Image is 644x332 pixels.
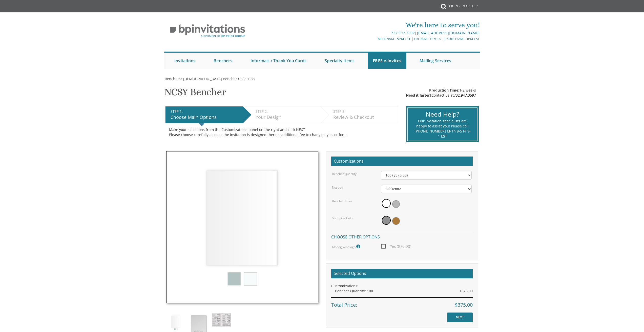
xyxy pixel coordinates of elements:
[406,88,476,98] div: 1-2 weeks Contact us at
[256,109,318,114] div: STEP 2:
[417,31,480,35] a: [EMAIL_ADDRESS][DOMAIN_NAME]
[171,114,240,121] div: Choose Main Options
[183,76,255,81] a: [DEMOGRAPHIC_DATA] Bencher Collection
[332,185,343,190] label: Nusach
[406,93,431,98] span: Need it faster?
[460,289,473,294] span: $375.00
[429,88,459,93] span: Production Time:
[256,114,318,121] div: Your Design
[331,269,473,278] h2: Selected Options
[212,313,231,327] img: ncsy-inside.jpg
[331,297,473,309] div: Total Price:
[381,243,411,250] span: Yes ($70.00)
[331,232,473,241] h4: Choose other options
[333,109,396,114] div: STEP 3:
[332,243,361,250] label: Monogram/Logo
[245,53,311,69] a: Informals / Thank You Cards
[333,114,396,121] div: Review & Checkout
[332,199,352,203] label: Bencher Color
[414,119,471,139] div: Our invitation specialists are happy to assist you! Please call [PHONE_NUMBER] M-Th 9-5 Fr 9-1 EST
[209,53,237,69] a: Benchers
[332,216,354,220] label: Stamping Color
[169,127,394,137] div: Make your selections from the Customizations panel on the right and click NEXT Please choose care...
[331,283,473,289] div: Customizations:
[414,110,471,119] div: Need Help?
[164,86,226,101] h1: NCSY Bencher
[455,301,473,309] span: $375.00
[165,76,181,81] span: Benchers
[270,30,480,36] div: |
[368,53,406,69] a: FREE e-Invites
[332,172,357,176] label: Bencher Quantity
[320,53,360,69] a: Specialty Items
[171,109,240,114] div: STEP 1:
[164,20,251,41] img: BP Invitation Loft
[169,53,200,69] a: Invitations
[331,157,473,166] h2: Customizations
[447,313,473,322] input: NEXT
[270,36,480,41] div: M-Th 9am - 5pm EST | Fri 9am - 1pm EST | Sun 11am - 3pm EST
[166,151,318,303] img: ncsy.jpg
[164,76,181,81] a: Benchers
[391,31,415,35] a: 732.947.3597
[335,289,473,294] div: Bencher Quantity: 100
[270,20,480,30] div: We're here to serve you!
[454,93,476,98] a: 732.947.3597
[181,76,255,81] span: >
[414,53,456,69] a: Mailing Services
